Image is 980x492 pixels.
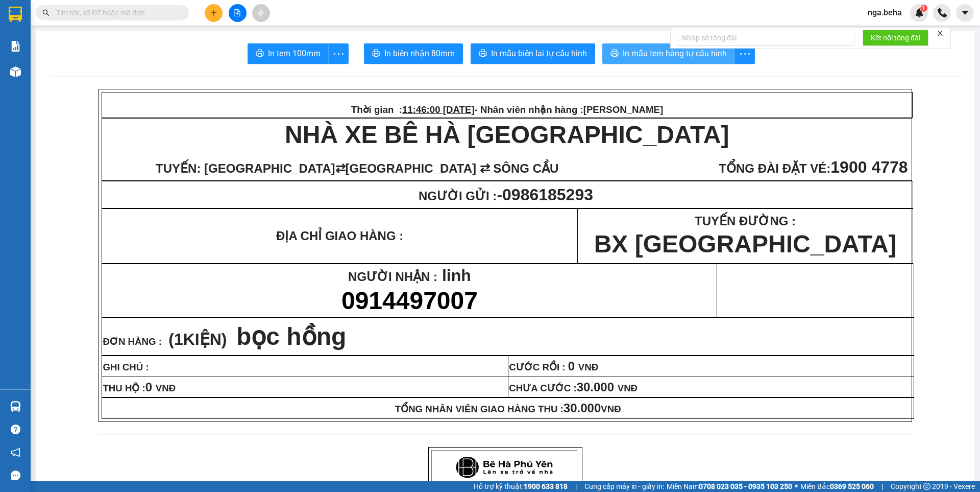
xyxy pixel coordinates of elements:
span: 1900 4778 [830,158,908,176]
span: file-add [234,9,241,16]
img: icon-new-feature [915,8,924,17]
span: THU HỘ : [103,383,176,393]
span: CHƯA CƯỚC : [509,383,638,393]
span: TỔNG ĐÀI ĐẶT VÉ: [719,161,830,175]
span: caret-down [961,8,970,17]
span: copyright [923,483,930,490]
span: ⇄ [335,161,346,175]
strong: 0369 525 060 [830,482,874,490]
span: Kết nối tổng đài [871,32,920,43]
span: 0914497007 [341,287,478,314]
span: ĐƠN HÀNG : [103,336,161,347]
strong: NHÀ XE BÊ HÀ [GEOGRAPHIC_DATA] [285,121,729,148]
img: logo-vxr [9,7,22,22]
span: ⚪️ [795,484,798,488]
span: Miền Nam [667,481,792,492]
span: notification [11,448,20,457]
img: qr-code [795,270,836,311]
span: ( [168,330,174,348]
button: more [328,43,349,64]
span: 0 [145,380,152,394]
button: more [734,43,755,64]
strong: ĐỊA CHỈ GIAO HÀNG : [276,229,403,243]
span: printer [479,49,487,59]
span: 30.000 [563,401,601,415]
span: 0 [568,359,575,373]
span: | [575,481,577,492]
span: NGƯỜI GỬI : [419,189,597,203]
span: 0986185293 [502,185,593,204]
span: [PERSON_NAME] [583,104,664,115]
span: VNĐ [563,404,621,414]
input: Nhập số tổng đài [676,30,854,46]
span: GHI CHÚ : [103,362,149,372]
button: printerIn tem 100mm [248,43,329,64]
span: 11:46:00 [DATE] [402,104,475,115]
span: aim [257,9,264,16]
span: BX [GEOGRAPHIC_DATA] [594,230,897,257]
span: In mẫu biên lai tự cấu hình [491,47,587,60]
button: printerIn mẫu biên lai tự cấu hình [471,43,595,64]
img: warehouse-icon [10,401,21,412]
span: message [11,471,20,480]
img: solution-icon [10,41,21,52]
span: In tem 100mm [268,47,321,60]
span: TỔNG NHÂN VIÊN GIAO HÀNG THU : [395,404,621,414]
span: | [881,481,883,492]
span: In mẫu tem hàng tự cấu hình [623,47,727,60]
span: 1 [174,330,183,348]
span: VNĐ [575,362,598,372]
span: 1 [922,5,925,12]
button: printerIn mẫu tem hàng tự cấu hình [602,43,735,64]
span: VNĐ [152,383,176,393]
span: more [735,48,754,60]
span: printer [372,49,380,59]
span: Hỗ trợ kỹ thuật: [474,481,568,492]
button: printerIn biên nhận 80mm [364,43,463,64]
span: TUYẾN ĐƯỜNG : [695,214,796,228]
span: Miền Bắc [800,481,874,492]
strong: 1900 633 818 [524,482,568,490]
span: bọc hồng [236,323,346,350]
span: printer [610,49,619,59]
button: plus [205,4,223,22]
span: VNĐ [614,383,638,393]
span: Cung cấp máy in - giấy in: [584,481,664,492]
button: Kết nối tổng đài [863,30,928,46]
span: linh [442,266,471,285]
span: plus [210,9,217,16]
span: close [937,30,944,37]
strong: 0708 023 035 - 0935 103 250 [699,482,792,490]
span: KIỆN) [183,330,227,348]
span: printer [256,49,264,59]
span: [GEOGRAPHIC_DATA] ⇄ SÔNG CẦU [346,161,559,175]
span: more [329,48,348,60]
span: question-circle [11,425,20,434]
button: aim [252,4,270,22]
span: - [497,185,593,204]
span: nga.beha [860,6,910,19]
span: In biên nhận 80mm [384,47,455,60]
span: 30.000 [577,380,614,394]
span: search [42,9,50,16]
sup: 1 [920,5,927,12]
span: TUYẾN: [GEOGRAPHIC_DATA] [156,161,335,175]
img: phone-icon [938,8,947,17]
span: CƯỚC RỒI : [509,362,598,372]
input: Tìm tên, số ĐT hoặc mã đơn [56,7,177,18]
button: caret-down [956,4,974,22]
span: NGƯỜI NHẬN : [348,270,437,284]
span: Thời gian : - Nhân viên nhận hàng : [351,104,663,115]
button: file-add [229,4,247,22]
img: warehouse-icon [10,66,21,77]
